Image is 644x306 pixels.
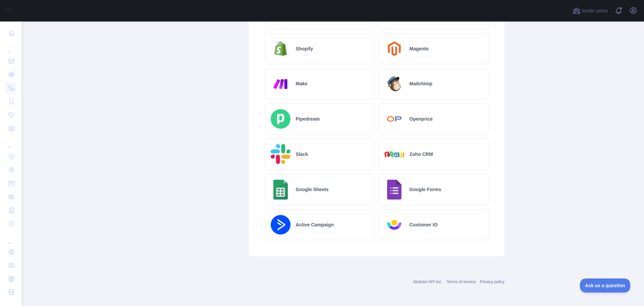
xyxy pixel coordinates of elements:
[410,45,429,52] h2: Magento
[271,39,290,59] img: Logo
[384,109,404,129] img: Logo
[271,74,290,94] img: Logo
[571,5,609,16] button: Invite users
[296,186,329,193] h2: Google Sheets
[296,221,334,228] h2: Active Campaign
[296,151,308,158] h2: Slack
[410,116,433,122] h2: Openprice
[271,144,290,164] img: Logo
[5,40,16,54] div: ...
[384,180,404,200] img: Logo
[413,279,443,284] a: Abstract API Inc.
[480,279,504,284] a: Privacy policy
[5,231,16,245] div: ...
[580,278,631,293] iframe: Toggle Customer Support
[384,215,404,235] img: Logo
[296,45,313,52] h2: Shopify
[384,39,404,59] img: Logo
[582,7,608,15] span: Invite users
[271,109,290,129] img: Logo
[271,215,290,235] img: Logo
[410,186,441,193] h2: Google Forms
[271,180,290,200] img: Logo
[410,151,433,158] h2: Zoho CRM
[446,279,476,284] a: Terms of service
[296,80,308,87] h2: Make
[296,116,320,122] h2: Pipedream
[384,151,404,158] img: Logo
[410,221,438,228] h2: Customer IO
[5,136,16,149] div: ...
[410,80,432,87] h2: Mailchimp
[384,74,404,94] img: Logo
